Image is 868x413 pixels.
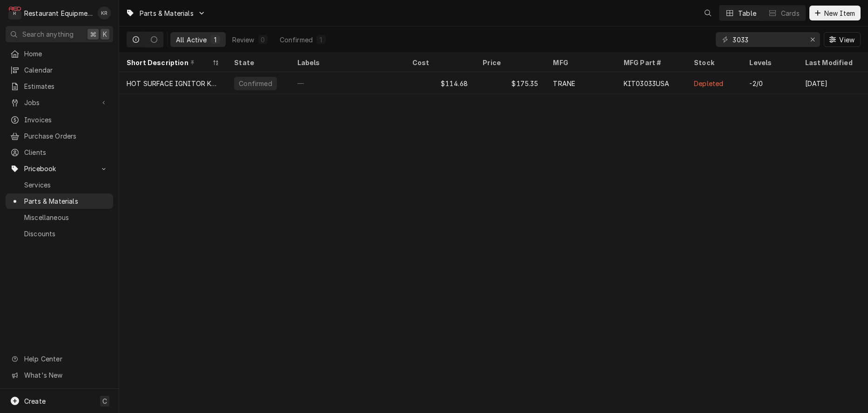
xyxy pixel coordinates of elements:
[24,8,93,18] div: Restaurant Equipment Diagnostics
[24,98,94,107] span: Jobs
[822,8,857,18] span: New Item
[176,35,207,45] div: All Active
[624,58,677,67] div: MFG Part #
[6,367,113,383] a: Go to What's New
[103,29,107,39] span: K
[90,29,96,39] span: ⌘
[24,229,108,239] span: Discounts
[24,213,108,222] span: Miscellaneous
[24,180,108,190] span: Services
[6,79,113,94] a: Estimates
[6,128,113,144] a: Purchase Orders
[553,79,575,88] div: TRANE
[553,58,606,67] div: MFG
[24,196,108,206] span: Parts & Materials
[6,95,113,110] a: Go to Jobs
[6,351,113,366] a: Go to Help Center
[6,145,113,160] a: Clients
[24,65,108,75] span: Calendar
[280,35,313,45] div: Confirmed
[6,26,113,42] button: Search anything⌘K
[824,32,861,47] button: View
[22,29,74,39] span: Search anything
[624,79,670,88] div: KIT03033USA
[297,58,397,67] div: Labels
[837,35,856,45] span: View
[749,58,788,67] div: Levels
[260,35,266,45] div: 0
[122,6,209,21] a: Go to Parts & Materials
[234,58,280,67] div: State
[318,35,324,45] div: 1
[781,8,800,18] div: Cards
[805,58,859,67] div: Last Modified
[6,177,113,193] a: Services
[749,79,763,88] div: -2/0
[24,81,108,91] span: Estimates
[238,79,273,88] div: Confirmed
[738,8,756,18] div: Table
[290,72,405,94] div: —
[6,62,113,78] a: Calendar
[98,7,111,20] div: Kelli Robinette's Avatar
[24,115,108,125] span: Invoices
[24,131,108,141] span: Purchase Orders
[6,193,113,209] a: Parts & Materials
[127,79,219,88] div: HOT SURFACE IGNITOR KIT
[24,49,108,59] span: Home
[140,8,194,18] span: Parts & Materials
[102,396,107,406] span: C
[412,58,466,67] div: Cost
[805,32,820,47] button: Erase input
[483,58,536,67] div: Price
[809,6,861,20] button: New Item
[24,354,108,364] span: Help Center
[24,370,108,380] span: What's New
[232,35,255,45] div: Review
[8,7,21,20] div: R
[98,7,111,20] div: KR
[6,210,113,225] a: Miscellaneous
[213,35,218,45] div: 1
[694,79,723,88] div: Depleted
[700,6,715,20] button: Open search
[798,72,868,94] div: [DATE]
[6,46,113,61] a: Home
[475,72,545,94] div: $175.35
[8,7,21,20] div: Restaurant Equipment Diagnostics's Avatar
[694,58,733,67] div: Stock
[405,72,475,94] div: $114.68
[24,397,46,405] span: Create
[24,147,108,157] span: Clients
[6,161,113,176] a: Go to Pricebook
[733,32,802,47] input: Keyword search
[6,112,113,127] a: Invoices
[24,164,94,173] span: Pricebook
[6,226,113,241] a: Discounts
[127,58,210,67] div: Short Description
